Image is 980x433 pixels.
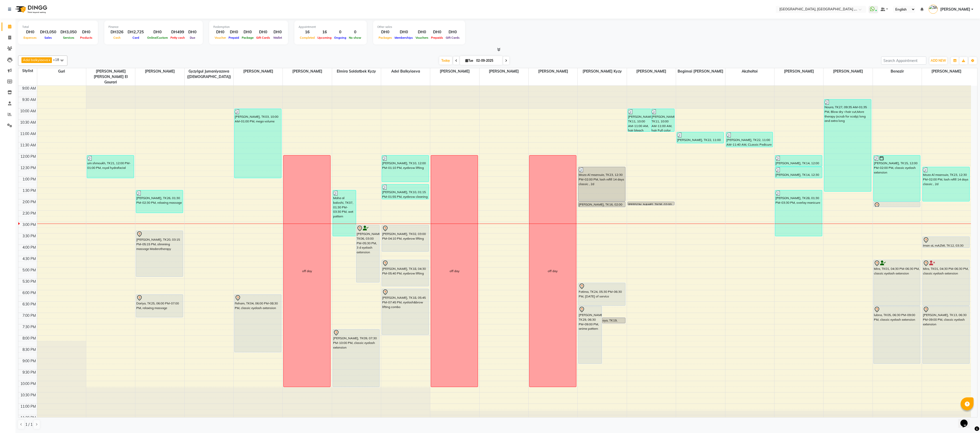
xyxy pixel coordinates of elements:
span: Package [240,36,255,40]
div: [PERSON_NAME], TK18, 05:45 PM-07:45 PM, eyelash&brow lifting combo [382,289,429,335]
div: 0 [348,29,363,35]
div: lubna, TK05, 06:30 PM-09:00 PM, classic eyelash extension [874,306,920,364]
div: 1:30 PM [21,188,37,193]
div: [PERSON_NAME], TK28, 01:30 PM-03:30 PM, overlay manicure [775,190,822,236]
a: x [48,58,50,62]
div: 10:30 PM [19,392,37,398]
div: 11:30 PM [19,415,37,421]
span: Memberships [393,36,414,40]
div: DH0 [79,29,94,35]
div: DH0 [255,29,271,35]
div: 2:30 PM [21,211,37,216]
span: Vouchers [414,36,430,40]
span: [PERSON_NAME] [529,68,577,75]
div: Other sales [377,25,461,29]
div: Stylist [18,68,37,74]
span: Akzholtoi [725,68,774,75]
div: Total [22,25,94,29]
div: off day [548,269,558,273]
span: +18 [53,58,63,62]
div: Mira, TK01, 04:30 PM-06:30 PM, classic eyelash extension [874,260,920,305]
span: Prepaid [227,36,240,40]
div: [PERSON_NAME], TK14, 12:30 PM-01:00 PM, Classic Manicure [775,167,822,178]
span: Gyzylgul jumaniyazova ([DEMOGRAPHIC_DATA]) [185,68,233,80]
div: 2:00 PM [21,199,37,205]
span: Cash [112,36,122,40]
span: Completed [299,36,316,40]
div: 12:30 PM [19,165,37,171]
div: [PERSON_NAME], TK11, 10:00 AM-11:00 AM, hair bleach roots [628,109,651,131]
div: 10:30 AM [19,120,37,125]
div: [PERSON_NAME], TK06, 03:00 PM-05:30 PM, 3 d eyelash extension [356,225,379,282]
div: 11:00 AM [19,131,37,137]
div: 4:00 PM [21,245,37,250]
div: DH0 [271,29,284,35]
iframe: chat widget [958,412,975,428]
span: Begimai [PERSON_NAME] [676,68,725,75]
div: DH499 [169,29,186,35]
div: [PERSON_NAME], TK18, 04:30 PM-05:40 PM, eyebrow lifting [382,260,429,286]
span: Today [439,57,452,65]
div: um shmoukh, TK21, 12:00 PM-01:00 PM, royal hydrafacial [87,155,134,178]
div: 6:00 PM [21,290,37,296]
div: DH326 [108,29,126,35]
img: Shahram [929,5,938,14]
div: Moza Al mazrouie, TK23, 12:30 PM-02:00 PM, lash refill 14 days classic , 2d [578,167,625,201]
span: [PERSON_NAME] [430,68,479,75]
span: Products [79,36,94,40]
div: off day [450,269,459,273]
div: [PERSON_NAME], TK11, 10:00 AM-11:00 AM, hair Full color [651,109,674,131]
span: Due [189,36,197,40]
span: [PERSON_NAME] [234,68,283,75]
div: DH0 [393,29,414,35]
div: 9:00 PM [21,358,37,364]
div: DH0 [186,29,199,35]
div: DH0 [146,29,169,35]
div: 10:00 PM [19,381,37,387]
span: [PERSON_NAME] [922,68,971,75]
div: 7:00 PM [21,313,37,318]
div: 7:30 PM [21,324,37,330]
div: 9:30 PM [21,370,37,375]
span: Packages [377,36,393,40]
div: 4:30 PM [21,256,37,262]
div: [PERSON_NAME], TK22, 11:00 AM-11:30 AM, Classic Manicure [677,132,724,143]
div: 5:30 PM [21,279,37,284]
div: aya, TK19, 07:00 PM-07:15 PM, 3 d eyelash extension [602,318,625,323]
div: DH0 [377,29,393,35]
span: [PERSON_NAME] [PERSON_NAME] el Gourari [86,68,135,85]
span: Sales [43,36,53,40]
span: [PERSON_NAME] [480,68,528,75]
div: Mira, TK01, 04:30 PM-06:30 PM, classic eyelash extension [923,260,969,305]
span: Wallet [272,36,283,40]
div: [PERSON_NAME], TK13, 06:30 PM-09:00 PM, classic eyelash extension [923,306,969,364]
div: Iman aL mAZMI, TK12, 03:30 PM-04:00 PM, [MEDICAL_DATA] [923,237,969,248]
div: 9:30 AM [21,97,37,103]
div: [PERSON_NAME], TK20, 03:15 PM-05:15 PM, slimming massage Maderotherapy [136,231,183,277]
div: DH0 [414,29,430,35]
div: Redemption [213,25,284,29]
img: logo [13,2,49,17]
div: off day [302,269,312,273]
span: Gift Cards [255,36,271,40]
span: Ongoing [333,36,348,40]
div: 8:30 PM [21,347,37,352]
div: DH0 [444,29,461,35]
span: [PERSON_NAME] [940,7,970,12]
div: [PERSON_NAME], TK17, 02:00 PM-02:15 PM, [PERSON_NAME] [PERSON_NAME] [874,202,920,207]
div: 11:00 PM [19,404,37,409]
span: [PERSON_NAME] kyzy [578,68,626,75]
span: No show [348,36,363,40]
span: Expenses [22,36,38,40]
span: Tue [464,59,475,62]
div: 16 [299,29,316,35]
div: 12:00 PM [19,154,37,159]
div: DH3,050 [58,29,79,35]
span: Card [131,36,140,40]
div: [PERSON_NAME], TK16, 02:00 PM-02:15 PM, [MEDICAL_DATA] [578,202,625,207]
span: Services [62,36,76,40]
div: DH2,725 [126,29,146,35]
span: [PERSON_NAME] [774,68,823,75]
input: 2025-09-02 [475,57,500,65]
div: Appointment [299,25,363,29]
